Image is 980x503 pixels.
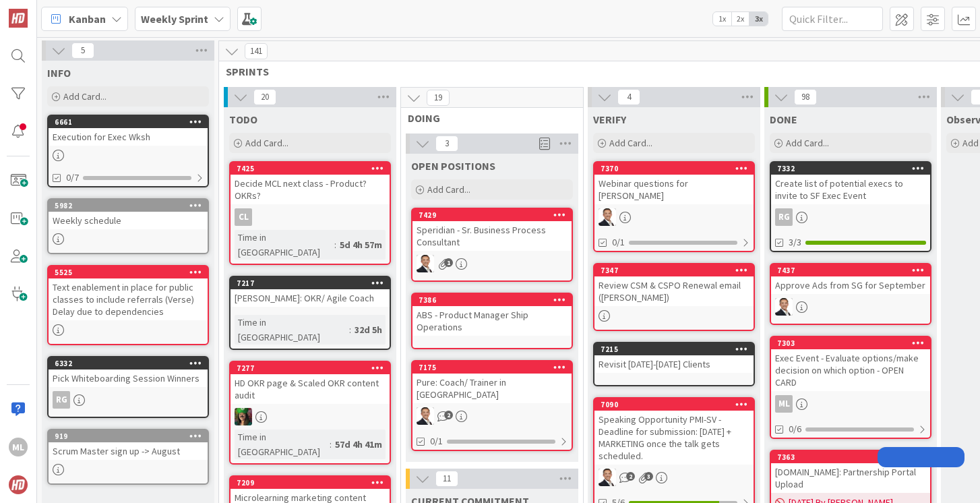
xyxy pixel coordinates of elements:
img: SL [417,407,434,425]
div: 7215 [601,345,754,354]
a: 5525Text enablement in place for public classes to include referrals (Verse) Delay due to depende... [47,265,209,345]
div: SL [594,469,754,486]
div: Time in [GEOGRAPHIC_DATA] [235,315,349,345]
span: 4 [617,89,640,105]
a: 5982Weekly schedule [47,198,209,254]
div: 7425 [237,164,390,173]
span: Add Card... [63,90,106,102]
div: Time in [GEOGRAPHIC_DATA] [235,430,330,459]
span: 98 [794,89,817,105]
div: ML [771,395,930,413]
a: 6332Pick Whiteboarding Session WinnersRG [47,356,209,418]
div: CL [231,208,390,226]
div: ML [9,438,28,456]
div: RG [53,391,70,409]
div: ML [775,395,793,413]
img: SL [775,298,793,316]
a: 7370Webinar questions for [PERSON_NAME]SL0/1 [593,161,755,252]
span: 0/7 [66,171,79,185]
span: Add Card... [609,137,652,149]
span: 2 [626,472,635,481]
div: 6661 [55,117,208,127]
span: : [330,437,332,452]
div: 5525 [55,268,208,277]
div: [DOMAIN_NAME]: Partnership Portal Upload [771,463,930,493]
div: 5982 [55,201,208,210]
div: 7215 [594,343,754,355]
div: 7175Pure: Coach/ Trainer in [GEOGRAPHIC_DATA] [412,361,572,403]
div: 7090 [601,400,754,409]
div: 6661Execution for Exec Wksh [49,116,208,146]
span: 5 [71,42,94,59]
b: Weekly Sprint [141,12,208,26]
div: 7303Exec Event - Evaluate options/make decision on which option - OPEN CARD [771,337,930,391]
div: 7437 [771,264,930,276]
div: 7370 [601,164,754,173]
div: 7277 [231,362,390,374]
img: Visit kanbanzone.com [9,9,28,28]
div: Exec Event - Evaluate options/make decision on which option - OPEN CARD [771,349,930,391]
div: 7217 [237,278,390,288]
div: Review CSM & CSPO Renewal email ([PERSON_NAME]) [594,276,754,306]
a: 7175Pure: Coach/ Trainer in [GEOGRAPHIC_DATA]SL0/1 [411,360,573,451]
div: 7429Speridian - Sr. Business Process Consultant [412,209,572,251]
a: 7347Review CSM & CSPO Renewal email ([PERSON_NAME]) [593,263,755,331]
div: Scrum Master sign up -> August [49,442,208,460]
span: Kanban [69,11,106,27]
div: SL [594,208,754,226]
div: Pick Whiteboarding Session Winners [49,369,208,387]
a: 6661Execution for Exec Wksh0/7 [47,115,209,187]
span: 0/1 [430,434,443,448]
div: 919Scrum Master sign up -> August [49,430,208,460]
a: 7386ABS - Product Manager Ship Operations [411,293,573,349]
div: 7209 [237,478,390,487]
div: 7425 [231,162,390,175]
span: 1 [444,258,453,267]
div: Create list of potential execs to invite to SF Exec Event [771,175,930,204]
div: 5525Text enablement in place for public classes to include referrals (Verse) Delay due to depende... [49,266,208,320]
div: 7277 [237,363,390,373]
span: : [349,322,351,337]
div: SL [412,255,572,272]
div: 6332 [55,359,208,368]
div: 5d 4h 57m [336,237,386,252]
a: 7429Speridian - Sr. Business Process ConsultantSL [411,208,573,282]
div: Weekly schedule [49,212,208,229]
div: 7090Speaking Opportunity PMI-SV - Deadline for submission: [DATE] + MARKETING once the talk gets ... [594,398,754,465]
img: avatar [9,475,28,494]
div: Speridian - Sr. Business Process Consultant [412,221,572,251]
span: 3/3 [789,235,801,249]
span: Add Card... [245,137,288,149]
span: VERIFY [593,113,626,126]
div: 7363[DOMAIN_NAME]: Partnership Portal Upload [771,451,930,493]
img: SL [599,469,616,486]
div: 7347Review CSM & CSPO Renewal email ([PERSON_NAME]) [594,264,754,306]
div: Approve Ads from SG for September [771,276,930,294]
div: 7215Revisit [DATE]-[DATE] Clients [594,343,754,373]
div: 7363 [771,451,930,463]
div: 7217 [231,277,390,289]
div: 919 [55,432,208,441]
div: 32d 5h [351,322,386,337]
span: : [334,237,336,252]
div: 7437Approve Ads from SG for September [771,264,930,294]
a: 7277HD OKR page & Scaled OKR content auditSLTime in [GEOGRAPHIC_DATA]:57d 4h 41m [229,361,391,465]
div: 7429 [419,210,572,220]
div: 7386ABS - Product Manager Ship Operations [412,294,572,336]
div: 7332Create list of potential execs to invite to SF Exec Event [771,162,930,204]
div: Time in [GEOGRAPHIC_DATA] [235,230,334,260]
div: Speaking Opportunity PMI-SV - Deadline for submission: [DATE] + MARKETING once the talk gets sche... [594,411,754,465]
span: 0/1 [612,235,625,249]
div: 7303 [771,337,930,349]
span: 11 [435,471,458,487]
div: Execution for Exec Wksh [49,128,208,146]
div: 6332 [49,357,208,369]
div: 7425Decide MCL next class - Product? OKRs? [231,162,390,204]
img: SL [417,255,434,272]
div: 7363 [777,452,930,462]
input: Quick Filter... [782,7,883,31]
img: SL [235,408,252,425]
span: 1x [713,12,731,26]
a: 7437Approve Ads from SG for SeptemberSL [770,263,931,325]
div: SL [231,408,390,425]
